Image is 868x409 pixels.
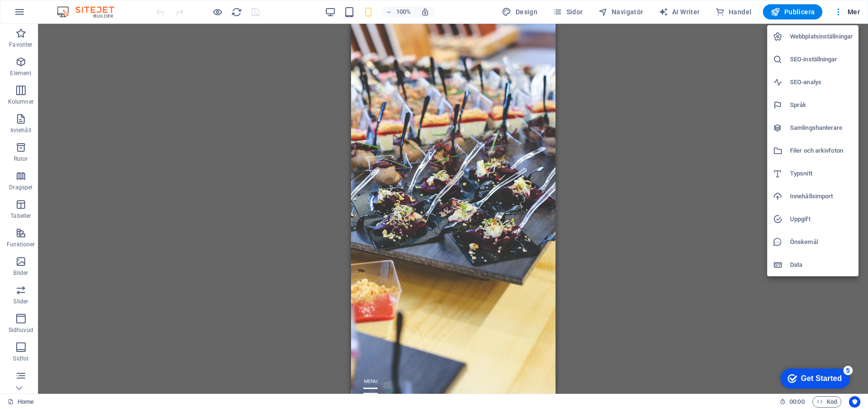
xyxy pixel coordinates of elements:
[28,10,69,19] div: Get Started
[790,77,853,88] h6: SEO-analys
[790,31,853,42] h6: Webbplatsinställningar
[8,5,77,25] div: Get Started 5 items remaining, 0% complete
[790,259,853,271] h6: Data
[790,191,853,202] h6: Innehållsimport
[790,168,853,179] h6: Typsnitt
[70,2,80,11] div: 5
[790,54,853,65] h6: SEO-inställningar
[790,122,853,134] h6: Samlingshanterare
[790,99,853,111] h6: Språk
[790,145,853,156] h6: Filer och arkivfoton
[790,236,853,248] h6: Önskemål
[790,214,853,225] h6: Uppgift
